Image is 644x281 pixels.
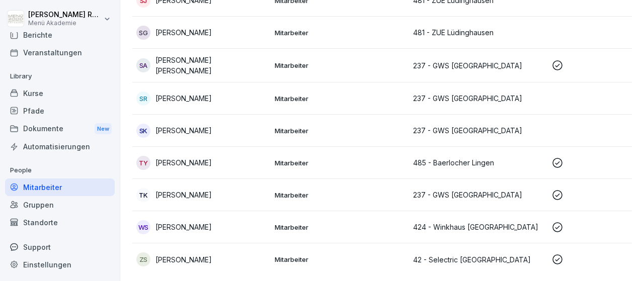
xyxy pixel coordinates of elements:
[275,255,405,264] p: Mitarbeiter
[5,26,115,44] a: Berichte
[155,93,212,104] p: [PERSON_NAME]
[155,222,212,232] p: [PERSON_NAME]
[5,214,115,231] a: Standorte
[413,254,543,265] p: 42 - Selectric [GEOGRAPHIC_DATA]
[5,44,115,61] a: Veranstaltungen
[275,126,405,135] p: Mitarbeiter
[155,157,212,168] p: [PERSON_NAME]
[5,238,115,256] div: Support
[413,222,543,232] p: 424 - Winkhaus [GEOGRAPHIC_DATA]
[136,188,150,202] div: TK
[275,191,405,200] p: Mitarbeiter
[275,223,405,232] p: Mitarbeiter
[155,27,212,38] p: [PERSON_NAME]
[155,254,212,265] p: [PERSON_NAME]
[28,11,102,19] p: [PERSON_NAME] Rolink
[136,252,150,266] div: ZS
[95,123,112,135] div: New
[413,190,543,200] p: 237 - GWS [GEOGRAPHIC_DATA]
[275,94,405,103] p: Mitarbeiter
[5,196,115,214] a: Gruppen
[136,220,150,234] div: WS
[413,27,543,38] p: 481 - ZUE Lüdinghausen
[413,60,543,71] p: 237 - GWS [GEOGRAPHIC_DATA]
[5,178,115,196] a: Mitarbeiter
[5,162,115,178] p: People
[275,158,405,167] p: Mitarbeiter
[413,125,543,136] p: 237 - GWS [GEOGRAPHIC_DATA]
[155,125,212,136] p: [PERSON_NAME]
[5,68,115,84] p: Library
[413,93,543,104] p: 237 - GWS [GEOGRAPHIC_DATA]
[136,58,150,72] div: SA
[5,102,115,120] a: Pfade
[136,91,150,106] div: SR
[5,256,115,273] a: Einstellungen
[136,124,150,138] div: SK
[5,138,115,155] a: Automatisierungen
[413,157,543,168] p: 485 - Baerlocher Lingen
[28,20,102,27] p: Menü Akademie
[155,55,267,76] p: [PERSON_NAME] [PERSON_NAME]
[155,190,212,200] p: [PERSON_NAME]
[275,61,405,70] p: Mitarbeiter
[275,28,405,37] p: Mitarbeiter
[5,84,115,102] a: Kurse
[136,26,150,40] div: SG
[5,120,115,138] div: Dokumente
[136,156,150,170] div: TY
[5,120,115,138] a: DokumenteNew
